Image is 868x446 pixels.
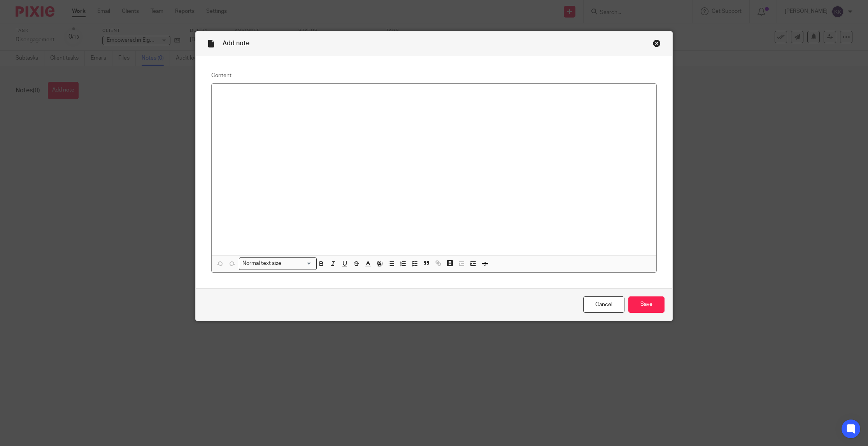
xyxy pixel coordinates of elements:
[284,259,312,268] input: Search for option
[583,296,624,313] a: Cancel
[211,72,657,79] label: Content
[223,40,249,46] span: Add note
[239,257,317,270] div: Search for option
[628,296,665,313] input: Save
[653,39,661,47] div: Close this dialog window
[241,259,283,268] span: Normal text size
